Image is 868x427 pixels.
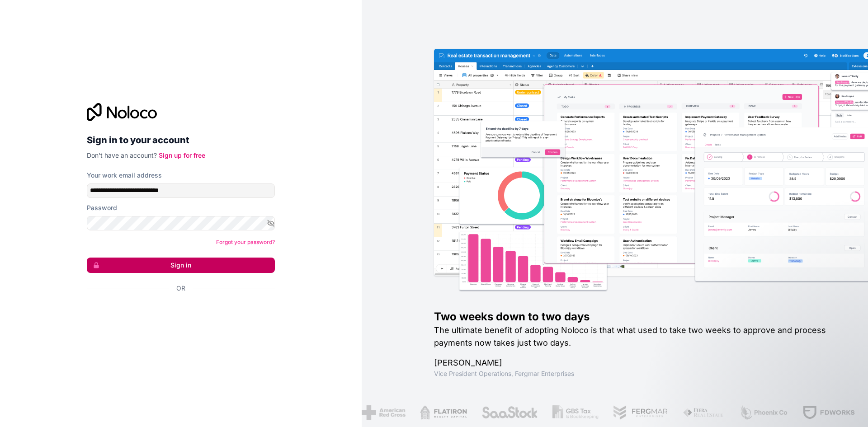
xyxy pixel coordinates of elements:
img: /assets/american-red-cross-BAupjrZR.png [361,405,405,420]
img: /assets/gbstax-C-GtDUiK.png [552,405,598,420]
iframe: Button na Mag-sign in gamit ang Google [82,303,272,323]
a: Forgot your password? [216,239,275,245]
h2: The ultimate benefit of adopting Noloco is that what used to take two weeks to approve and proces... [434,324,839,349]
span: Don't have an account? [87,151,157,159]
label: Your work email address [87,171,162,180]
button: Sign in [87,258,275,273]
h1: [PERSON_NAME] [434,357,839,369]
h2: Sign in to your account [87,132,275,148]
label: Password [87,203,117,212]
h1: Vice President Operations , Fergmar Enterprises [434,369,839,378]
img: /assets/fergmar-CudnrXN5.png [612,405,667,420]
img: /assets/saastock-C6Zbiodz.png [481,405,538,420]
img: /assets/flatiron-C8eUkumj.png [420,405,467,420]
span: Or [176,284,185,293]
input: Email address [87,183,275,198]
img: /assets/fiera-fwj2N5v4.png [682,405,724,420]
iframe: Intercom notifications message [687,359,868,422]
a: Sign up for free [159,151,205,159]
h1: Two weeks down to two days [434,310,839,324]
input: Password [87,216,275,230]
